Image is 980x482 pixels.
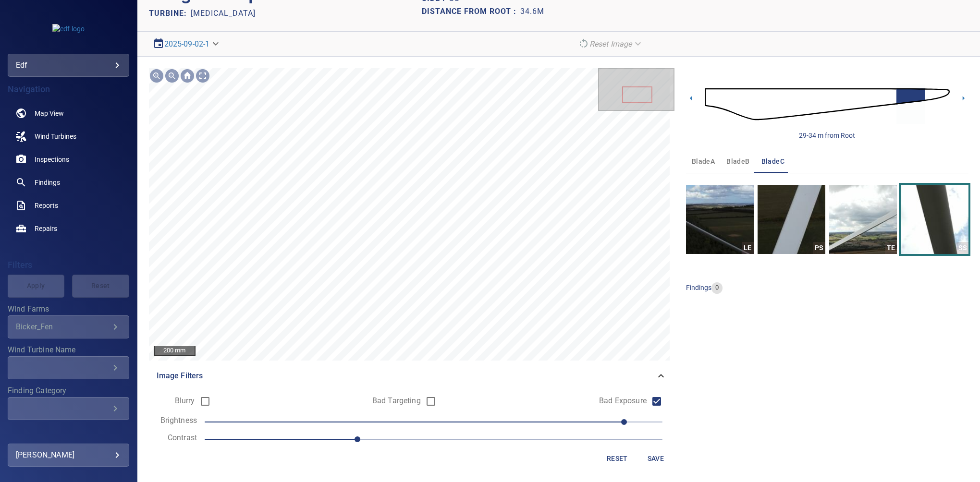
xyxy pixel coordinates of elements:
[149,417,197,424] label: Brightness
[8,54,129,77] div: edf
[705,74,950,133] img: d
[8,171,129,194] a: findings noActive
[726,156,749,168] span: bladeB
[602,450,633,468] button: Reset
[164,68,180,84] div: Zoom out
[813,242,825,254] div: PS
[8,305,129,313] label: Wind Farms
[8,194,129,217] a: reports noActive
[829,185,897,254] a: TE
[141,397,195,405] label: Blurry
[742,242,754,254] div: LE
[149,36,225,52] div: 2025-09-02-1
[422,7,520,16] h1: Distance from root :
[35,155,69,164] span: Inspections
[606,453,629,465] span: Reset
[8,217,129,240] a: repairs noActive
[52,24,85,34] img: edf-logo
[761,156,784,168] span: bladeC
[8,387,129,395] label: Finding Category
[8,148,129,171] a: inspections noActive
[8,346,129,354] label: Wind Turbine Name
[164,39,210,48] a: 2025-09-02-1
[35,201,58,210] span: Reports
[149,434,197,442] label: Contrast
[593,397,647,405] label: Bad Exposure
[520,7,544,16] h1: 34.6m
[8,356,129,379] div: Wind Turbine Name
[885,242,897,254] div: TE
[367,397,421,405] label: Bad Targeting
[686,283,711,291] span: findings
[180,68,195,84] div: Go home
[589,39,632,48] em: Reset Image
[35,108,64,118] span: Map View
[149,68,164,84] div: Zoom in
[901,185,968,254] a: SS
[191,9,256,18] h2: [MEDICAL_DATA]
[686,185,754,254] a: LE
[8,260,129,270] h4: Filters
[35,224,57,233] span: Repairs
[8,125,129,148] a: windturbines noActive
[711,283,723,292] span: 0
[644,453,667,465] span: Save
[149,364,674,387] div: Image Filters
[8,428,129,435] label: Finding Type
[758,185,825,254] a: PS
[640,450,671,468] button: Save
[195,68,210,84] div: Toggle full page
[149,9,191,18] h2: TURBINE:
[35,132,76,141] span: Wind Turbines
[956,242,968,254] div: SS
[8,315,129,338] div: Wind Farms
[16,447,121,463] div: [PERSON_NAME]
[35,178,60,187] span: Findings
[8,84,129,94] h4: Navigation
[16,322,110,331] div: Bicker_Fen
[574,36,648,52] div: Reset Image
[8,102,129,125] a: map noActive
[692,156,715,168] span: bladeA
[16,58,121,73] div: edf
[8,397,129,420] div: Finding Category
[157,370,655,382] span: Image Filters
[799,131,855,140] div: 29-34 m from Root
